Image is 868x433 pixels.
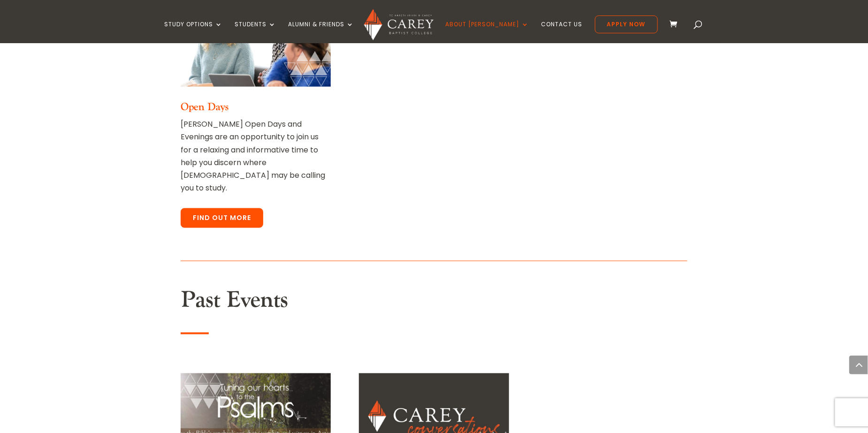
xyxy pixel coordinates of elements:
[364,9,433,40] img: Carey Baptist College
[181,119,325,193] span: [PERSON_NAME] Open Days and Evenings are an opportunity to join us for a relaxing and informative...
[181,79,331,90] a: Students at Carey
[235,21,276,43] a: Students
[181,287,687,319] h2: Past Events
[181,100,228,114] a: Open Days
[288,21,354,43] a: Alumni & Friends
[181,208,263,228] a: Find out more
[541,21,583,43] a: Contact Us
[164,21,222,43] a: Study Options
[446,21,529,43] a: About [PERSON_NAME]
[595,15,658,33] a: Apply Now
